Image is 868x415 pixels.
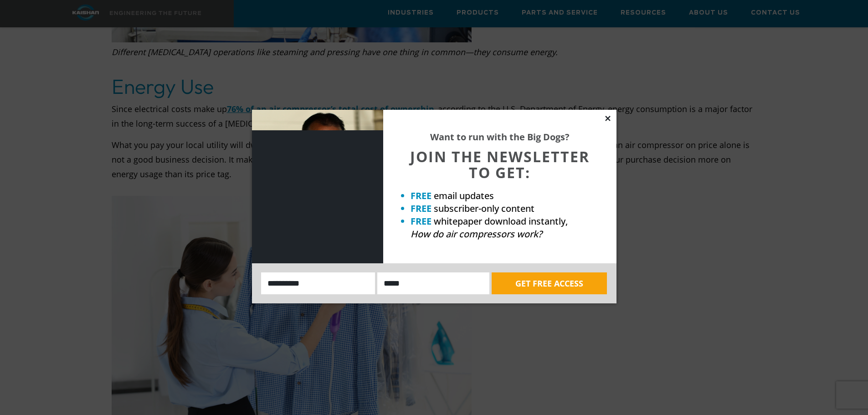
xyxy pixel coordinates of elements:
span: email updates [434,190,494,202]
span: JOIN THE NEWSLETTER TO GET: [410,147,590,182]
button: GET FREE ACCESS [492,272,607,294]
strong: FREE [411,190,431,202]
input: Name: [261,272,375,294]
strong: FREE [411,202,431,215]
em: How do air compressors work? [411,228,542,240]
span: whitepaper download instantly, [434,215,568,227]
strong: Want to run with the Big Dogs? [430,131,570,143]
span: subscriber-only content [434,202,534,215]
strong: FREE [411,215,431,227]
button: Close [604,114,612,123]
input: Email [377,272,489,294]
